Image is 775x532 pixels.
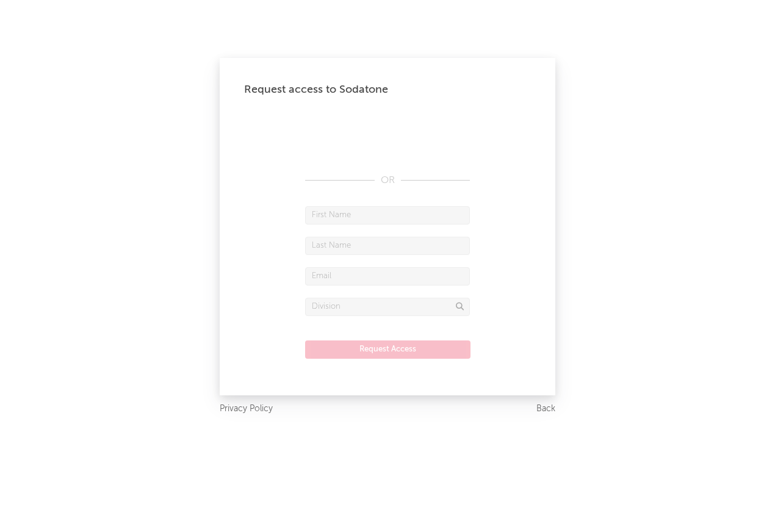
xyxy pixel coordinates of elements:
input: Last Name [305,237,470,255]
input: Email [305,267,470,286]
a: Back [536,401,555,417]
button: Request Access [305,340,470,359]
div: OR [305,173,470,188]
input: Division [305,298,470,316]
div: Request access to Sodatone [244,82,531,97]
input: First Name [305,206,470,225]
a: Privacy Policy [220,401,273,417]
